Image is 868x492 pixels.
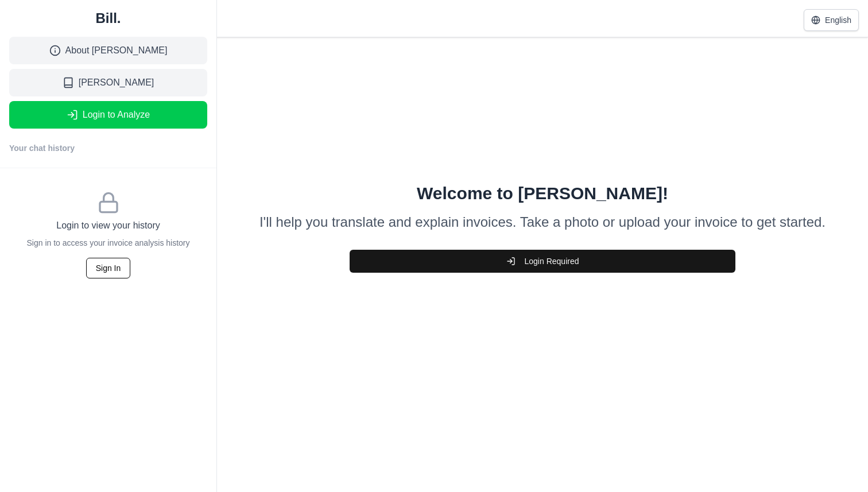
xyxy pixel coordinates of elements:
a: About [PERSON_NAME] [9,37,207,64]
a: Bill. [9,9,207,28]
h2: Your chat history [9,142,75,154]
span: About [PERSON_NAME] [65,44,168,57]
a: [PERSON_NAME] [9,69,207,96]
p: I'll help you translate and explain invoices. Take a photo or upload your invoice to get started. [259,213,826,231]
span: [PERSON_NAME] [79,76,154,90]
button: Login Required [350,250,735,273]
button: Login to Analyze [9,101,207,129]
h3: Login to view your history [23,219,193,233]
h1: Welcome to [PERSON_NAME]! [259,183,826,204]
button: Sign In [86,258,131,278]
span: Login to Analyze [83,108,150,122]
a: Sign In [86,263,131,273]
p: Sign in to access your invoice analysis history [23,237,193,249]
button: English [804,9,859,31]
